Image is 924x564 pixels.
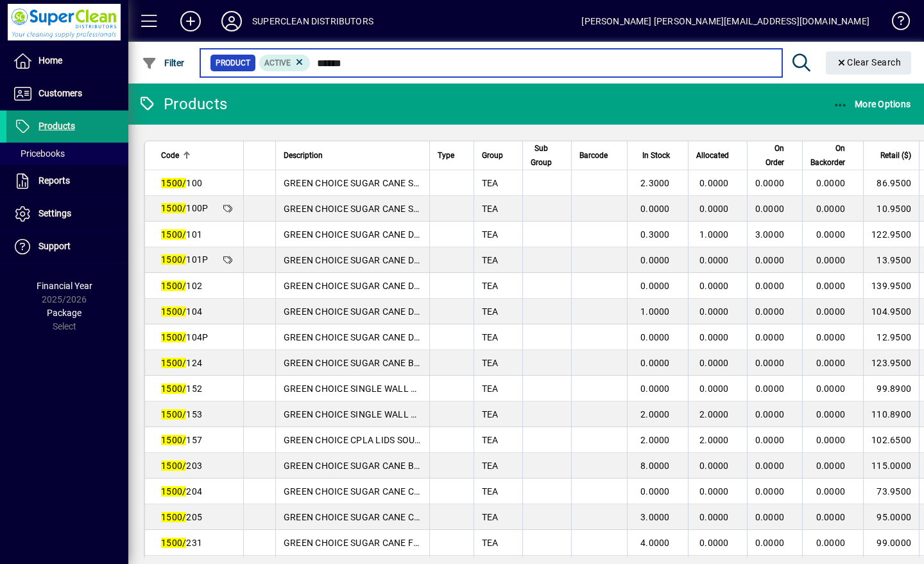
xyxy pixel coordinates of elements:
span: 0.0000 [816,306,846,317]
span: 124 [161,358,202,368]
span: TEA [482,538,499,548]
span: 0.0000 [816,383,846,394]
button: Filter [139,51,188,75]
span: 100 [161,178,202,188]
span: 104P [161,332,208,342]
span: TEA [482,461,499,471]
span: 0.0000 [755,306,785,317]
span: Sub Group [531,141,552,170]
td: 73.9500 [863,479,919,504]
span: GREEN CHOICE SUGAR CANE CLAM SHELL 3 COMP. (200) [284,512,525,522]
span: 101P [161,254,208,265]
span: GREEN CHOICE SUGAR CANE CLAM SHELL LRG (200) [284,486,508,497]
em: 1500/ [161,281,186,291]
td: 122.9500 [863,222,919,247]
span: 0.0000 [816,332,846,342]
a: Knowledge Base [882,3,908,44]
td: 13.9500 [863,247,919,273]
div: Type [438,148,466,163]
span: TEA [482,435,499,445]
em: 1500/ [161,178,186,188]
span: 0.0000 [816,281,846,291]
div: [PERSON_NAME] [PERSON_NAME][EMAIL_ADDRESS][DOMAIN_NAME] [581,11,869,31]
span: TEA [482,358,499,368]
span: 0.0000 [755,178,785,188]
td: 12.9500 [863,324,919,350]
td: 110.8900 [863,401,919,427]
span: On Backorder [810,141,845,170]
td: 10.9500 [863,196,919,222]
span: 0.0000 [699,383,729,394]
td: 95.0000 [863,504,919,530]
span: 0.0000 [755,538,785,548]
a: Home [6,45,128,77]
span: 0.0000 [640,332,670,342]
span: 0.0000 [699,486,729,497]
span: GREEN CHOICE SUGAR CANE DESSERT BOWL 180MM (500) [284,306,532,317]
a: Settings [6,198,128,230]
span: GREEN CHOICE SUGAR CANE BOWL 32OZ (600) [284,358,483,368]
span: Group [482,148,503,163]
span: 0.0000 [816,229,846,240]
span: GREEN CHOICE SUGAR CANE DESSERT BOWL 180MM (50) [284,332,527,342]
span: Reports [38,175,70,186]
em: 1500/ [161,435,186,445]
span: 3.0000 [640,512,670,522]
span: 0.0000 [816,512,846,522]
td: 99.8900 [863,376,919,401]
span: 1.0000 [699,229,729,240]
span: 152 [161,383,202,394]
span: 1.0000 [640,306,670,317]
button: Add [170,10,211,33]
span: 0.0000 [755,255,785,265]
span: 101 [161,229,202,240]
button: More Options [830,93,914,116]
span: Home [38,55,62,66]
span: 204 [161,486,202,497]
span: 231 [161,538,202,548]
span: 0.0000 [699,255,729,265]
a: Customers [6,78,128,110]
em: 1500/ [161,306,186,317]
span: Type [438,148,454,163]
span: 0.0000 [755,435,785,445]
span: 0.0000 [755,461,785,471]
span: TEA [482,512,499,522]
td: 86.9500 [863,170,919,196]
td: 139.9500 [863,273,919,299]
span: TEA [482,332,499,342]
span: 0.0000 [699,538,729,548]
span: 2.0000 [640,409,670,419]
span: 0.0000 [699,358,729,368]
div: On Order [755,141,796,170]
span: 0.0000 [755,332,785,342]
span: 0.0000 [816,178,846,188]
span: 0.0000 [640,486,670,497]
span: 0.0000 [640,204,670,214]
span: 0.0000 [816,486,846,497]
span: Code [161,148,179,163]
span: Filter [142,58,185,68]
em: 1500/ [161,254,186,265]
span: On Order [755,141,785,170]
span: Retail ($) [880,148,911,163]
span: TEA [482,486,499,497]
div: Allocated [696,148,740,163]
td: 115.0000 [863,453,919,479]
span: Clear Search [836,57,902,67]
div: SUPERCLEAN DISTRIBUTORS [252,11,373,31]
div: In Stock [635,148,681,163]
em: 1500/ [161,409,186,419]
span: More Options [833,99,911,109]
em: 1500/ [161,332,186,342]
span: Package [47,308,81,318]
span: TEA [482,178,499,188]
span: 153 [161,409,202,419]
span: 0.0000 [755,409,785,419]
span: Pricebooks [13,148,65,159]
span: TEA [482,409,499,419]
em: 1500/ [161,203,186,213]
span: Barcode [579,148,608,163]
span: TEA [482,204,499,214]
span: TEA [482,383,499,394]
